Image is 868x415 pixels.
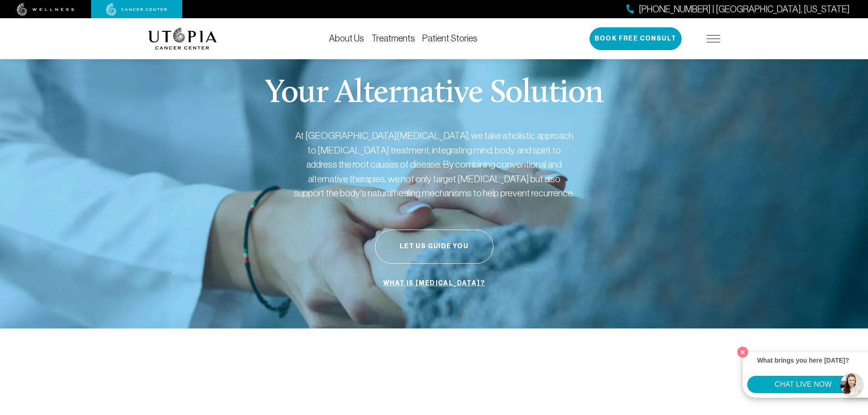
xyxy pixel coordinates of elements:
a: About Us [329,33,364,43]
a: Treatments [371,33,415,43]
img: icon-hamburger [707,35,720,42]
button: Close [735,344,750,360]
button: CHAT LIVE NOW [747,376,859,393]
a: [PHONE_NUMBER] | [GEOGRAPHIC_DATA], [US_STATE] [627,3,850,16]
img: wellness [17,3,74,16]
strong: What brings you here [DATE]? [757,357,849,364]
span: [PHONE_NUMBER] | [GEOGRAPHIC_DATA], [US_STATE] [639,3,850,16]
a: What is [MEDICAL_DATA]? [381,275,487,292]
button: Book Free Consult [590,27,682,50]
p: Your Alternative Solution [265,77,603,110]
p: At [GEOGRAPHIC_DATA][MEDICAL_DATA], we take a holistic approach to [MEDICAL_DATA] treatment, inte... [293,128,575,200]
a: Patient Stories [422,33,478,43]
img: cancer center [106,3,167,16]
button: Let Us Guide You [375,230,493,264]
img: logo [148,28,217,50]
